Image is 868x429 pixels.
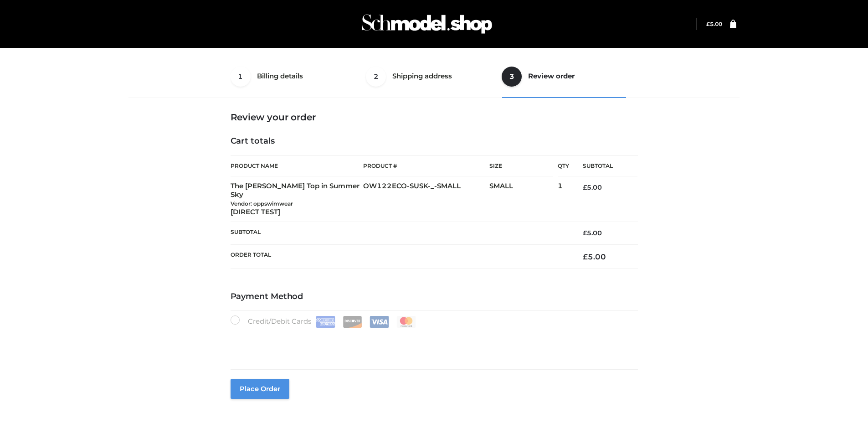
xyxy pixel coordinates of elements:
bdi: 5.00 [583,183,602,191]
th: Size [489,156,553,176]
bdi: 5.00 [583,252,606,261]
img: Schmodel Admin 964 [359,6,495,42]
h4: Payment Method [231,292,638,302]
a: £5.00 [706,21,722,27]
img: Discover [343,316,362,328]
th: Subtotal [231,222,570,244]
th: Qty [558,155,569,176]
bdi: 5.00 [583,229,602,237]
th: Subtotal [569,156,637,176]
th: Product # [363,155,489,176]
th: Order Total [231,244,570,269]
span: £ [583,252,588,261]
img: Amex [316,316,335,328]
button: Place order [231,379,289,399]
label: Credit/Debit Cards [231,315,417,328]
span: £ [583,229,587,237]
img: Visa [370,316,389,328]
h4: Cart totals [231,136,638,146]
td: OW122ECO-SUSK-_-SMALL [363,176,489,222]
td: 1 [558,176,569,222]
th: Product Name [231,155,364,176]
span: £ [583,183,587,191]
small: Vendor: oppswimwear [231,200,293,207]
bdi: 5.00 [706,21,722,27]
span: £ [706,21,710,27]
td: The [PERSON_NAME] Top in Summer Sky [DIRECT TEST] [231,176,364,222]
img: Mastercard [396,316,416,328]
h3: Review your order [231,112,638,123]
iframe: Secure payment input frame [229,326,636,359]
td: SMALL [489,176,558,222]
